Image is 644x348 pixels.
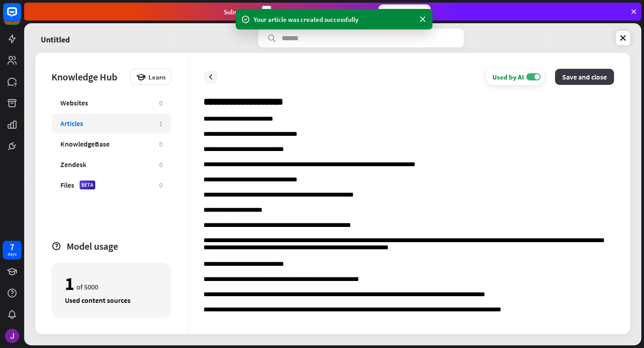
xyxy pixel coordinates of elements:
div: Subscribe in days to get your first month for $1 [224,6,371,18]
div: Zendesk [60,160,86,169]
div: Articles [60,119,83,128]
div: 1 [159,119,162,128]
div: BETA [80,180,95,189]
div: Websites [60,98,88,107]
div: 7 [10,243,14,251]
div: Your article was created successfully [254,15,415,24]
div: Knowledge Hub [51,71,126,83]
div: Subscribe now [378,4,431,19]
a: Untitled [41,29,70,47]
div: Used content sources [65,296,158,305]
div: Model usage [67,240,171,252]
div: Used by AI [492,73,524,81]
div: 0 [159,160,162,169]
button: Open LiveChat chat widget [7,4,34,30]
button: Save and close [555,69,614,85]
div: 0 [159,99,162,107]
div: 0 [159,140,162,148]
div: 0 [159,181,162,189]
span: Learn [148,73,165,81]
div: 1 [65,276,74,291]
div: of 5000 [65,276,158,291]
a: 7 days [3,241,21,260]
div: days [8,251,17,257]
div: KnowledgeBase [60,139,110,148]
div: Files [60,180,74,189]
div: 3 [262,6,271,18]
